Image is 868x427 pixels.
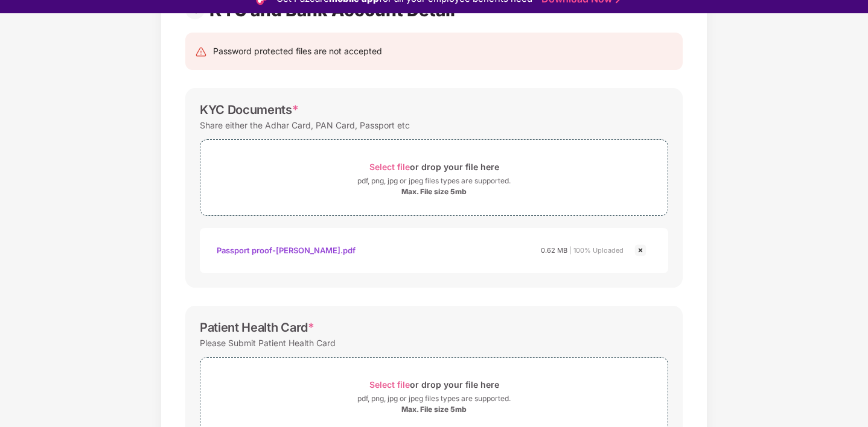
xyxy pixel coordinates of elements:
[369,379,410,390] span: Select file
[541,246,567,255] span: 0.62 MB
[369,162,410,172] span: Select file
[200,149,668,206] span: Select fileor drop your file herepdf, png, jpg or jpeg files types are supported.Max. File size 5mb
[200,117,410,133] div: Share either the Adhar Card, PAN Card, Passport etc
[369,159,499,175] div: or drop your file here
[401,187,467,197] div: Max. File size 5mb
[569,246,624,255] span: | 100% Uploaded
[357,393,511,405] div: pdf, png, jpg or jpeg files types are supported.
[217,240,356,261] div: Passport proof-[PERSON_NAME].pdf
[200,103,299,117] div: KYC Documents
[200,335,336,351] div: Please Submit Patient Health Card
[200,320,314,335] div: Patient Health Card
[213,45,382,58] div: Password protected files are not accepted
[633,243,648,258] img: svg+xml;base64,PHN2ZyBpZD0iQ3Jvc3MtMjR4MjQiIHhtbG5zPSJodHRwOi8vd3d3LnczLm9yZy8yMDAwL3N2ZyIgd2lkdG...
[195,46,207,58] img: svg+xml;base64,PHN2ZyB4bWxucz0iaHR0cDovL3d3dy53My5vcmcvMjAwMC9zdmciIHdpZHRoPSIyNCIgaGVpZ2h0PSIyNC...
[200,367,668,424] span: Select fileor drop your file herepdf, png, jpg or jpeg files types are supported.Max. File size 5mb
[369,376,499,393] div: or drop your file here
[401,405,467,414] div: Max. File size 5mb
[357,175,511,187] div: pdf, png, jpg or jpeg files types are supported.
